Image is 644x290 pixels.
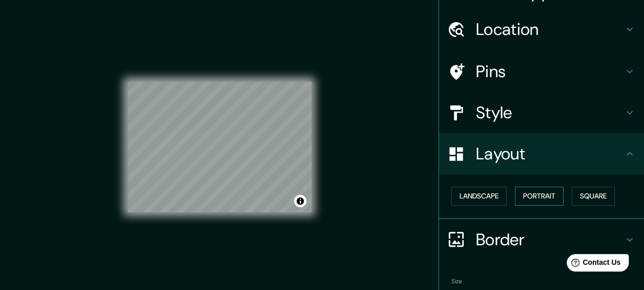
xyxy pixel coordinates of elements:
[439,9,644,50] div: Location
[451,277,462,285] label: Size
[476,143,624,164] h4: Layout
[439,92,644,133] div: Style
[476,102,624,123] h4: Style
[439,133,644,174] div: Layout
[515,187,564,206] button: Portrait
[294,195,306,207] button: Toggle attribution
[476,19,624,40] h4: Location
[553,250,633,279] iframe: Help widget launcher
[439,51,644,92] div: Pins
[476,229,624,250] h4: Border
[476,61,624,82] h4: Pins
[439,219,644,260] div: Border
[572,187,615,206] button: Square
[451,187,507,206] button: Landscape
[128,82,311,212] canvas: Map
